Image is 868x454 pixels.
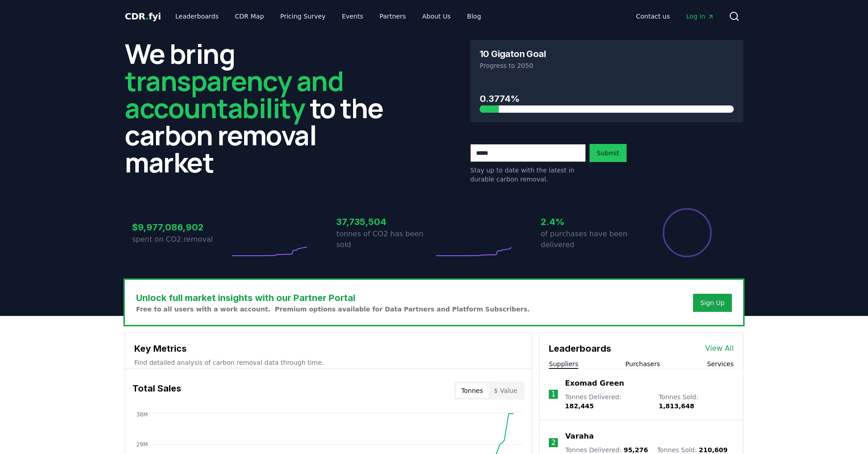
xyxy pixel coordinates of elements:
h3: 37,735,504 [336,215,434,229]
p: tonnes of CO2 has been sold [336,229,434,250]
tspan: 29M [136,441,148,448]
a: CDR.fyi [125,10,161,23]
button: Sign Up [693,294,732,312]
h3: $9,977,086,902 [132,220,230,234]
a: Varaha [565,431,594,442]
h3: 2.4% [541,215,638,229]
a: Contact us [629,8,677,24]
nav: Main [629,8,722,24]
p: Tonnes Delivered : [565,392,650,411]
div: Percentage of sales delivered [662,207,712,258]
button: Tonnes [456,383,488,398]
a: Blog [460,8,488,24]
p: Stay up to date with the latest in durable carbon removal. [470,166,586,184]
nav: Main [168,8,488,24]
h2: We bring to the carbon removal market [125,40,398,176]
h3: Unlock full market insights with our Partner Portal [136,291,530,305]
tspan: 38M [136,411,148,418]
button: Submit [590,144,627,162]
a: CDR Map [228,8,271,24]
span: 210,609 [699,446,728,454]
p: Tonnes Sold : [659,392,734,411]
h3: 10 Gigaton Goal [480,49,546,58]
button: $ Value [489,383,523,398]
span: 95,276 [623,446,648,454]
p: of purchases have been delivered [541,229,638,250]
a: Pricing Survey [273,8,333,24]
p: Progress to 2050 [480,61,734,70]
p: 1 [551,389,556,400]
a: About Us [415,8,458,24]
a: Leaderboards [168,8,226,24]
h3: 0.3774% [480,92,734,105]
h3: Leaderboards [549,342,611,355]
a: Events [335,8,370,24]
span: 1,813,648 [659,402,694,410]
button: Suppliers [549,359,578,368]
span: . [146,11,149,22]
a: View All [705,343,734,354]
a: Exomad Green [565,378,624,389]
span: CDR fyi [125,11,161,22]
h3: Key Metrics [134,342,523,355]
span: transparency and accountability [125,62,343,126]
h3: Total Sales [132,382,181,400]
button: Services [707,359,734,368]
span: Log in [686,12,714,21]
p: Free to all users with a work account. Premium options available for Data Partners and Platform S... [136,305,530,314]
span: 182,445 [565,402,594,410]
p: 2 [551,437,556,448]
a: Log in [679,8,722,24]
p: spent on CO2 removal [132,234,230,245]
button: Purchasers [625,359,660,368]
p: Find detailed analysis of carbon removal data through time. [134,358,523,367]
a: Partners [373,8,413,24]
a: Sign Up [700,298,725,307]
